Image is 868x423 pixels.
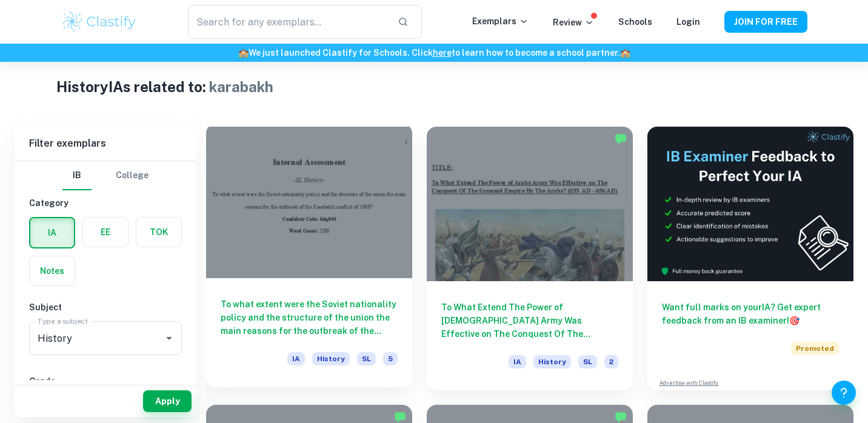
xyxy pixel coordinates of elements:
h6: We just launched Clastify for Schools. Click to learn how to become a school partner. [2,46,866,59]
a: Login [676,17,700,27]
div: Filter type choice [62,161,149,190]
h6: Want full marks on your IA ? Get expert feedback from an IB examiner! [662,301,839,327]
label: Type a subject [38,316,88,326]
button: IB [62,161,92,190]
button: JOIN FOR FREE [724,11,807,33]
span: 2 [604,355,618,368]
span: History [533,355,571,368]
span: IA [287,352,305,365]
h6: To What Extend The Power of [DEMOGRAPHIC_DATA] Army Was Effective on The Conquest Of The Sassanid... [441,301,618,341]
button: College [116,161,149,190]
a: To what extent were the Soviet nationality policy and the structure of the union the main reasons... [206,127,412,390]
button: Help and Feedback [832,381,856,405]
a: here [433,48,452,58]
span: 🏫 [238,48,249,58]
span: 5 [383,352,398,365]
button: TOK [136,218,181,247]
span: History [312,352,350,365]
span: SL [357,352,376,365]
img: Marked [615,411,627,423]
a: Schools [618,17,652,27]
span: IA [509,355,526,368]
span: SL [578,355,597,368]
button: IA [30,218,74,247]
span: karabakh [209,78,273,95]
a: Advertise with Clastify [659,379,718,387]
input: Search for any exemplars... [188,5,388,39]
p: Exemplars [472,15,529,28]
button: Apply [143,390,192,412]
a: To What Extend The Power of [DEMOGRAPHIC_DATA] Army Was Effective on The Conquest Of The Sassanid... [427,127,633,390]
span: 🎯 [789,316,800,325]
h6: Filter exemplars [15,127,196,161]
h6: Category [29,196,182,210]
a: Want full marks on yourIA? Get expert feedback from an IB examiner!PromotedAdvertise with Clastify [647,127,853,390]
p: Review [553,16,594,29]
img: Thumbnail [647,127,853,281]
h6: Grade [29,375,182,388]
span: 🏫 [620,48,630,58]
img: Clastify logo [61,10,138,34]
img: Marked [615,133,627,145]
span: Promoted [791,342,839,355]
img: Marked [394,411,406,423]
button: Open [161,330,178,347]
button: EE [83,218,128,247]
button: Notes [30,256,75,285]
h6: To what extent were the Soviet nationality policy and the structure of the union the main reasons... [221,298,398,338]
h6: Subject [29,301,182,314]
h1: History IAs related to: [56,76,812,98]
